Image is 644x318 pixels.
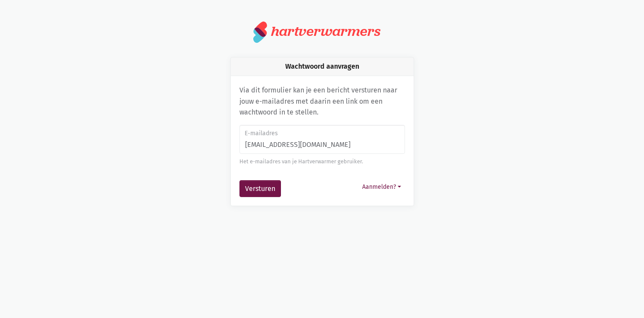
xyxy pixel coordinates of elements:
a: hartverwarmers [253,21,391,43]
img: logo.svg [253,21,268,43]
form: Wachtwoord aanvragen [239,125,405,197]
label: E-mailadres [245,129,399,138]
div: Het e-mailadres van je Hartverwarmer gebruiker. [239,157,405,166]
p: Via dit formulier kan je een bericht versturen naar jouw e-mailadres met daarin een link om een w... [239,85,405,118]
div: Wachtwoord aanvragen [231,57,414,76]
div: hartverwarmers [271,23,380,39]
button: Versturen [239,180,281,197]
button: Aanmelden? [358,180,405,194]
